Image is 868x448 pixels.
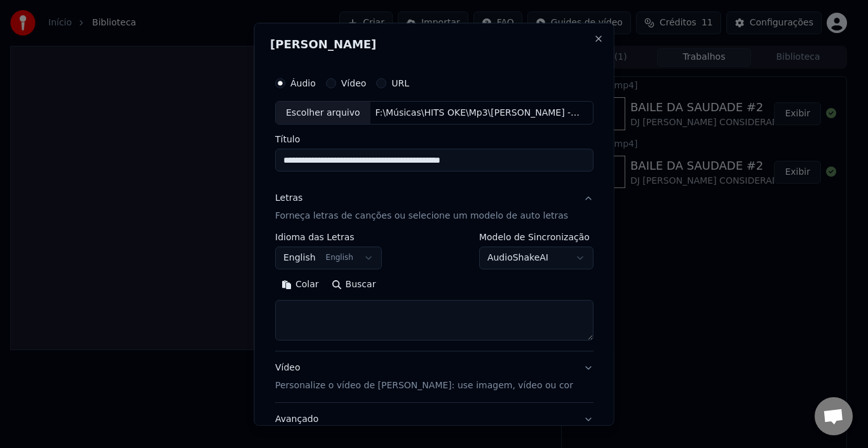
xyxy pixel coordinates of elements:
[391,78,409,87] label: URL
[275,233,593,351] div: LetrasForneça letras de canções ou selecione um modelo de auto letras
[275,192,302,205] div: Letras
[275,379,573,392] p: Personalize o vídeo de [PERSON_NAME]: use imagem, vídeo ou cor
[276,101,370,124] div: Escolher arquivo
[275,275,325,295] button: Colar
[290,78,316,87] label: Áudio
[341,78,366,87] label: Vídeo
[325,275,382,295] button: Buscar
[275,362,573,392] div: Vídeo
[478,233,593,241] label: Modelo de Sincronização
[275,182,593,233] button: LetrasForneça letras de canções ou selecione um modelo de auto letras
[270,38,599,50] h2: [PERSON_NAME]
[275,351,593,402] button: VídeoPersonalize o vídeo de [PERSON_NAME]: use imagem, vídeo ou cor
[275,210,568,222] p: Forneça letras de canções ou selecione um modelo de auto letras
[275,403,593,436] button: Avançado
[275,233,382,241] label: Idioma das Letras
[370,106,586,119] div: F:\Músicas\HITS OKE\Mp3\[PERSON_NAME] - BOTECO PARAENSE - [PERSON_NAME] Oficial.mp3
[275,135,593,144] label: Título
